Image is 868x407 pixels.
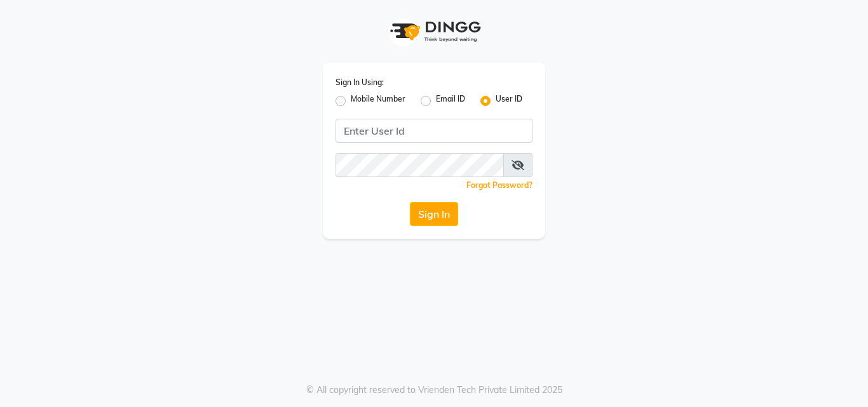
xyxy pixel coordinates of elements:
[336,77,384,88] label: Sign In Using:
[383,13,485,50] img: logo1.svg
[436,93,465,109] label: Email ID
[336,119,532,143] input: Username
[351,93,405,109] label: Mobile Number
[496,93,522,109] label: User ID
[410,202,458,226] button: Sign In
[336,153,504,177] input: Username
[466,180,532,190] a: Forgot Password?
